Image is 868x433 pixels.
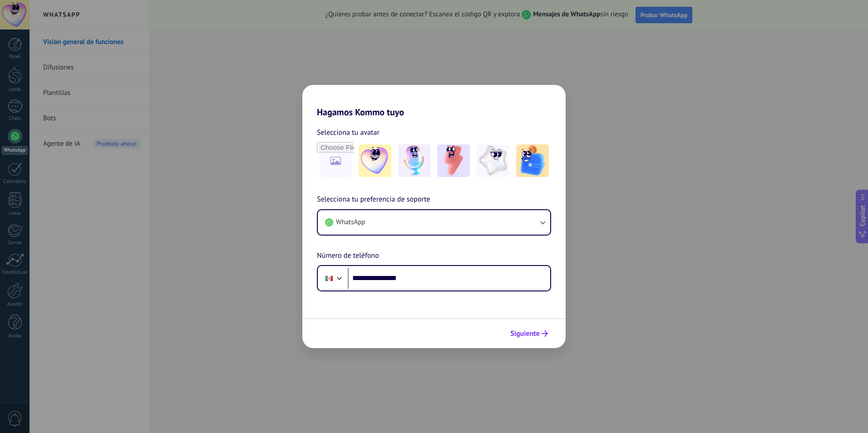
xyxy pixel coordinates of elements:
img: -3.jpeg [437,144,470,177]
span: WhatsApp [336,218,365,227]
span: Siguiente [510,330,540,337]
span: Selecciona tu avatar [317,127,380,138]
img: -2.jpeg [398,144,431,177]
button: Siguiente [506,326,552,341]
button: WhatsApp [318,210,550,235]
h2: Hagamos Kommo tuyo [302,85,566,118]
img: -5.jpeg [516,144,549,177]
img: -4.jpeg [477,144,509,177]
img: -1.jpeg [359,144,391,177]
span: Selecciona tu preferencia de soporte [317,194,430,206]
span: Número de teléfono [317,250,379,262]
div: Mexico: + 52 [321,269,338,288]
